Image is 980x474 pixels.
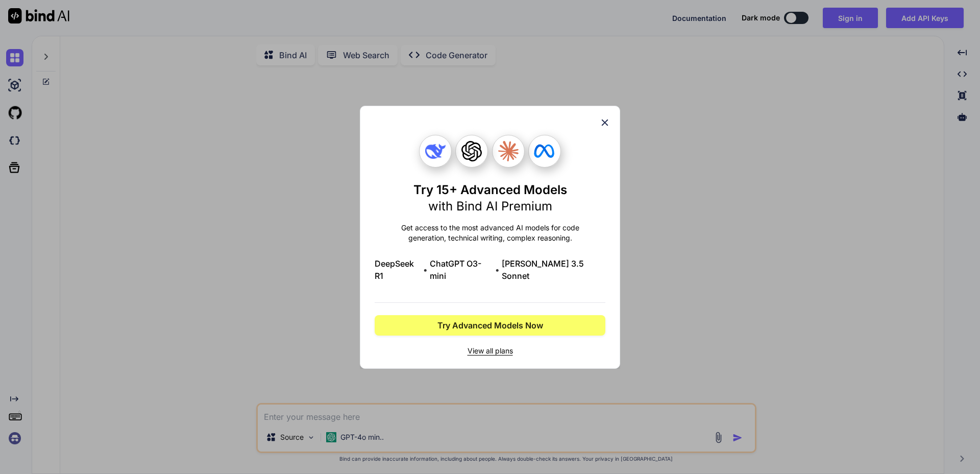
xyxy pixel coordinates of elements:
span: DeepSeek R1 [375,257,421,282]
img: Deepseek [425,141,446,161]
span: View all plans [375,346,605,356]
h1: Try 15+ Advanced Models [413,182,567,215]
span: [PERSON_NAME] 3.5 Sonnet [502,257,605,282]
span: Try Advanced Models Now [437,319,543,331]
p: Get access to the most advanced AI models for code generation, technical writing, complex reasoning. [375,223,605,243]
span: • [495,264,500,276]
span: • [423,264,428,276]
span: ChatGPT O3-mini [430,257,493,282]
span: with Bind AI Premium [428,199,552,214]
button: Try Advanced Models Now [375,315,605,336]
